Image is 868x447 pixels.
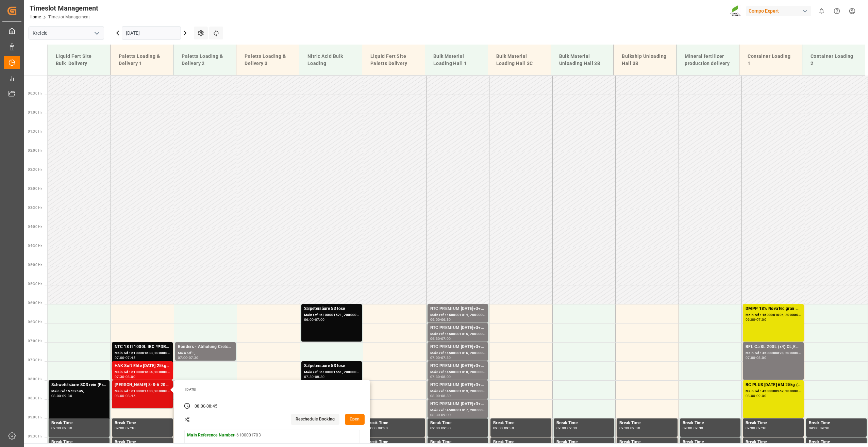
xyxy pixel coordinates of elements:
[430,401,486,408] div: NTC PREMIUM [DATE]+3+TE BULK
[115,375,124,378] div: 07:30
[187,433,234,437] strong: Main Reference Number
[28,92,42,95] span: 00:30 Hr
[28,396,42,400] span: 08:30 Hr
[430,439,486,446] div: Break Time
[430,331,486,337] div: Main ref : 4500001015, 2000001045
[430,420,486,427] div: Break Time
[814,3,829,19] button: show 0 new notifications
[440,318,441,321] div: -
[430,427,440,430] div: 09:00
[430,325,486,331] div: NTC PREMIUM [DATE]+3+TE BULK
[126,375,135,378] div: 08:00
[619,50,671,70] div: Bulkship Unloading Hall 3B
[746,344,801,350] div: BFL Ca SL 200L (x4) CL,ES,LAT MTO
[178,356,188,359] div: 07:00
[692,427,693,430] div: -
[746,388,801,394] div: Main ref : 4500000569, 2000000524
[28,130,42,133] span: 01:30 Hr
[430,312,486,318] div: Main ref : 4500001014, 2000001045
[430,394,440,397] div: 08:00
[756,427,766,430] div: 09:30
[28,339,42,343] span: 07:00 Hr
[314,318,315,321] div: -
[30,3,98,13] div: Timeslot Management
[430,337,440,340] div: 06:30
[746,318,755,321] div: 06:00
[829,3,845,19] button: Help Center
[755,318,756,321] div: -
[62,394,72,397] div: 09:30
[440,356,441,359] div: -
[441,427,451,430] div: 09:30
[756,356,766,359] div: 08:00
[51,382,107,388] div: Schwefelsäure SO3 rein (Frisch-Ware);Schwefelsäure SO3 rein (HG-Standard)
[746,350,801,356] div: Main ref : 4500000898, 2000000772
[567,427,577,430] div: 09:30
[746,6,811,16] div: Compo Expert
[28,244,42,248] span: 04:30 Hr
[619,427,629,430] div: 09:00
[430,413,440,416] div: 08:30
[178,350,233,356] div: Main ref : ,
[304,312,360,318] div: Main ref : 6100001521, 2000001338
[441,356,451,359] div: 07:30
[115,420,170,427] div: Break Time
[187,432,357,438] p: - 6100001703
[124,427,126,430] div: -
[304,369,360,375] div: Main ref : 6100001651, 2000001396
[619,439,675,446] div: Break Time
[430,350,486,356] div: Main ref : 4500001016, 2000001045
[28,149,42,152] span: 02:00 Hr
[746,427,755,430] div: 09:00
[441,375,451,378] div: 08:00
[124,394,126,397] div: -
[556,427,566,430] div: 09:00
[304,363,360,369] div: Salpetersäure 53 lose
[28,320,42,324] span: 06:30 Hr
[430,344,486,350] div: NTC PREMIUM [DATE]+3+TE BULK
[28,187,42,191] span: 03:00 Hr
[440,394,441,397] div: -
[566,427,567,430] div: -
[430,369,486,375] div: Main ref : 4500001018, 2000001045
[440,427,441,430] div: -
[556,439,612,446] div: Break Time
[430,388,486,394] div: Main ref : 4500001019, 2000001045
[304,318,314,321] div: 06:00
[441,318,451,321] div: 06:30
[183,387,358,392] div: [DATE]
[430,318,440,321] div: 06:00
[115,369,170,375] div: Main ref : 6100001634, 2000001400
[28,301,42,305] span: 06:00 Hr
[178,344,233,350] div: Bönders - Abholung Cretschmar
[367,439,422,446] div: Break Time
[377,427,378,430] div: -
[28,225,42,229] span: 04:00 Hr
[809,439,864,446] div: Break Time
[746,382,801,388] div: BC PLUS [DATE] 6M 25kg (x42) WW
[683,439,738,446] div: Break Time
[116,50,168,70] div: Paletts Loading & Delivery 1
[730,5,741,17] img: Screenshot%202023-09-29%20at%2010.02.21.png_1712312052.png
[189,356,199,359] div: 07:30
[61,394,62,397] div: -
[809,420,864,427] div: Break Time
[367,420,422,427] div: Break Time
[756,394,766,397] div: 09:00
[440,375,441,378] div: -
[683,427,692,430] div: 09:00
[53,50,105,70] div: Liquid Fert Site Bulk Delivery
[315,318,325,321] div: 07:00
[205,403,206,410] div: -
[682,50,734,70] div: Mineral fertilizer production delivery
[746,420,801,427] div: Break Time
[809,427,819,430] div: 09:00
[115,439,170,446] div: Break Time
[440,413,441,416] div: -
[345,414,365,425] button: Open
[115,382,170,388] div: [PERSON_NAME] 8-8-6 20L (x48) DE,ENTPL N 12-4-6 25kg (x40) D,A,CHBT FAIR 25-5-8 35%UH 3M 25kg (x4...
[51,394,61,397] div: 08:00
[124,356,126,359] div: -
[755,356,756,359] div: -
[29,27,104,39] input: Type to search/select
